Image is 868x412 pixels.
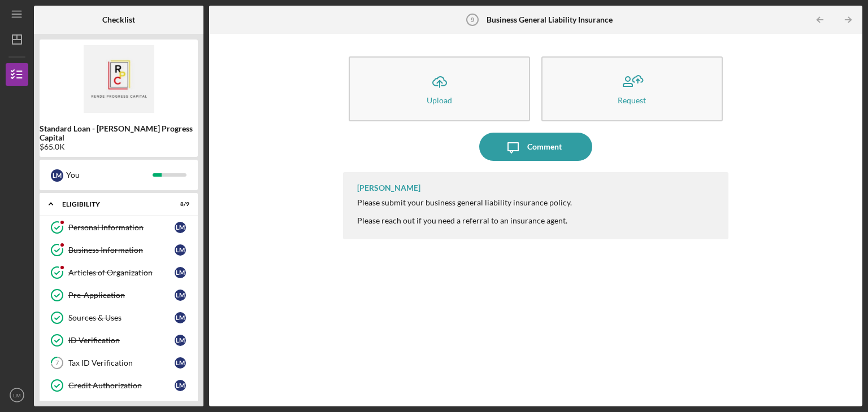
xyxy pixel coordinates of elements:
[169,201,189,208] div: 8 / 9
[541,56,723,121] button: Request
[45,352,192,374] a: 7Tax ID VerificationLM
[68,358,175,367] div: Tax ID Verification
[6,384,28,406] button: LM
[175,290,186,301] div: L M
[40,142,198,151] div: $65.0K
[479,133,592,161] button: Comment
[45,306,192,329] a: Sources & UsesLM
[13,392,20,398] text: LM
[175,244,186,256] div: L M
[55,360,59,367] tspan: 7
[618,96,646,104] div: Request
[175,267,186,278] div: L M
[62,201,161,208] div: Eligibility
[175,335,186,346] div: L M
[68,313,175,322] div: Sources & Uses
[45,239,192,261] a: Business InformationLM
[45,329,192,352] a: ID VerificationLM
[175,312,186,323] div: L M
[66,165,153,185] div: You
[68,246,175,255] div: Business Information
[40,45,198,113] img: Product logo
[68,381,175,390] div: Credit Authorization
[471,16,474,23] tspan: 9
[45,216,192,239] a: Personal InformationLM
[102,15,135,24] b: Checklist
[68,336,175,345] div: ID Verification
[68,291,175,300] div: Pre-Application
[349,56,530,121] button: Upload
[175,222,186,233] div: L M
[175,380,186,391] div: L M
[68,223,175,232] div: Personal Information
[357,216,572,225] div: Please reach out if you need a referral to an insurance agent.
[175,357,186,369] div: L M
[357,183,420,192] div: [PERSON_NAME]
[45,374,192,397] a: Credit AuthorizationLM
[427,96,452,104] div: Upload
[487,15,613,24] b: Business General Liability Insurance
[527,133,562,161] div: Comment
[45,261,192,284] a: Articles of OrganizationLM
[40,124,198,142] b: Standard Loan - [PERSON_NAME] Progress Capital
[357,198,572,207] div: Please submit your business general liability insurance policy.
[68,268,175,277] div: Articles of Organization
[51,169,63,182] div: L M
[45,284,192,306] a: Pre-ApplicationLM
